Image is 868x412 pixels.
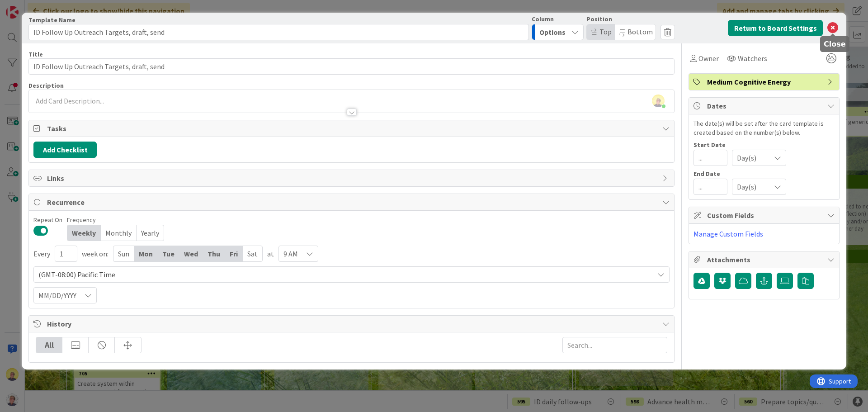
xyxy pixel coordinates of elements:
[532,24,584,40] button: Options
[738,53,767,64] span: Watchers
[586,16,612,22] span: Position
[203,246,225,261] div: Thu
[38,268,649,281] span: (GMT-08:00) Pacific Time
[693,150,727,166] input: ...
[67,215,164,225] span: Frequency
[67,225,101,241] div: Weekly
[737,152,766,164] span: Day(s)
[539,26,566,38] span: Options
[137,225,164,241] div: Yearly
[28,16,75,24] label: Template Name
[134,246,158,261] div: Mon
[33,142,97,158] button: Add Checklist
[19,1,41,12] span: Support
[82,248,108,259] span: week on:
[28,58,675,75] input: type card name here...
[532,16,554,22] span: Column
[113,246,134,261] div: Sun
[707,254,823,265] span: Attachments
[47,123,658,134] span: Tasks
[47,173,658,184] span: Links
[728,20,823,36] button: Return to Board Settings
[33,248,50,259] span: Every
[693,142,726,148] span: Start Date
[225,246,243,261] div: Fri
[693,119,835,137] div: The date(s) will be set after the card template is created based on the number(s) below.
[47,318,658,329] span: History
[283,247,298,260] span: 9 AM
[693,179,727,195] input: ...
[562,337,667,353] input: Search...
[693,229,763,238] a: Manage Custom Fields
[599,27,612,36] span: Top
[707,100,823,111] span: Dates
[693,170,720,177] span: End Date
[707,76,823,87] span: Medium Cognitive Energy
[33,215,62,225] div: Repeat On
[707,210,823,221] span: Custom Fields
[737,180,766,193] span: Day(s)
[243,246,262,261] div: Sat
[179,246,203,261] div: Wed
[28,50,43,58] label: Title
[824,40,846,48] h5: Close
[28,81,64,90] span: Description
[101,225,137,241] div: Monthly
[36,337,62,353] div: All
[38,289,76,302] span: MM/DD/YYYY
[267,248,274,259] span: at
[158,246,179,261] div: Tue
[698,53,719,64] span: Owner
[627,27,653,36] span: Bottom
[652,95,665,107] img: nKUMuoDhFNTCsnC9MIPQkgZgJ2SORMcs.jpeg
[47,197,658,208] span: Recurrence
